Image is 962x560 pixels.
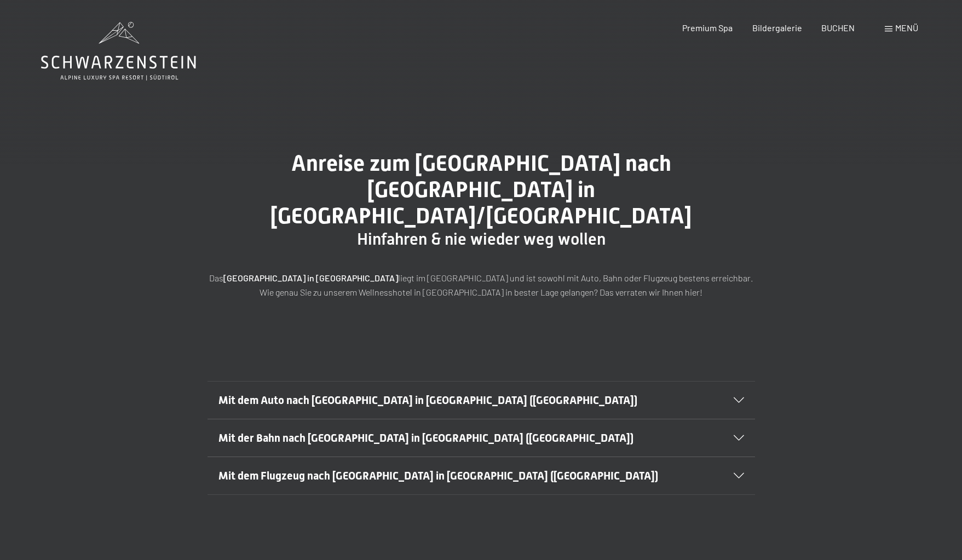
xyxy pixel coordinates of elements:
[218,469,658,482] span: Mit dem Flugzeug nach [GEOGRAPHIC_DATA] in [GEOGRAPHIC_DATA] ([GEOGRAPHIC_DATA])
[218,394,637,407] span: Mit dem Auto nach [GEOGRAPHIC_DATA] in [GEOGRAPHIC_DATA] ([GEOGRAPHIC_DATA])
[208,271,755,299] p: Das liegt im [GEOGRAPHIC_DATA] und ist sowohl mit Auto, Bahn oder Flugzeug bestens erreichbar. Wi...
[223,273,398,283] strong: [GEOGRAPHIC_DATA] in [GEOGRAPHIC_DATA]
[270,151,692,229] span: Anreise zum [GEOGRAPHIC_DATA] nach [GEOGRAPHIC_DATA] in [GEOGRAPHIC_DATA]/[GEOGRAPHIC_DATA]
[357,229,606,249] span: Hinfahren & nie wieder weg wollen
[821,22,855,33] a: BUCHEN
[752,22,802,33] a: Bildergalerie
[218,431,633,444] span: Mit der Bahn nach [GEOGRAPHIC_DATA] in [GEOGRAPHIC_DATA] ([GEOGRAPHIC_DATA])
[682,22,733,33] a: Premium Spa
[895,22,918,33] span: Menü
